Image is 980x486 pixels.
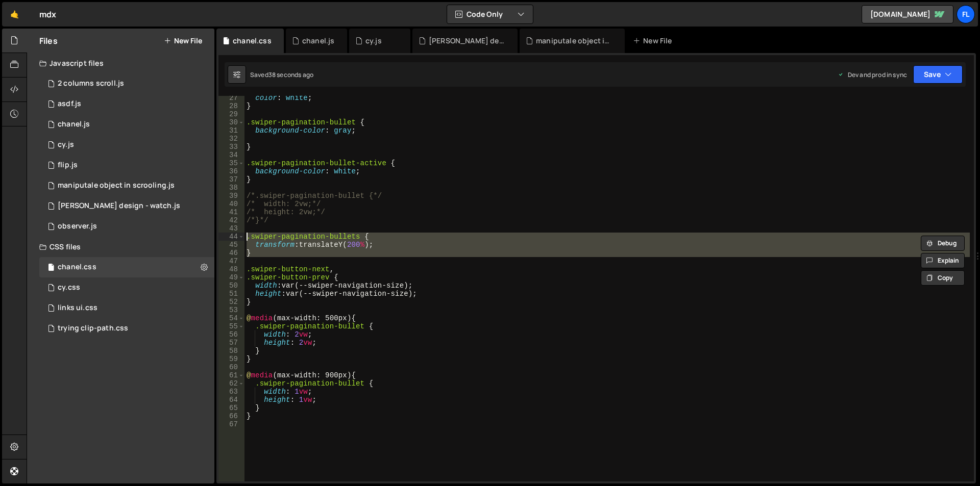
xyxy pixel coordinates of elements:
div: 54 [218,314,244,322]
div: 30 [218,118,244,126]
div: 14087/45251.css [39,257,214,277]
div: 48 [218,265,244,273]
div: [PERSON_NAME] design - watch.js [58,201,180,211]
div: 53 [218,306,244,314]
div: links ui.css [58,303,97,313]
div: 14087/36530.js [39,73,214,94]
div: 14087/36990.js [39,216,214,237]
div: chanel.css [233,36,272,46]
div: CSS files [27,237,214,257]
div: 45 [218,241,244,249]
div: 28 [218,102,244,110]
div: trying clip-path.css [58,324,128,333]
div: 57 [218,339,244,347]
div: mdx [39,8,56,20]
div: 60 [218,363,244,371]
div: 66 [218,412,244,420]
div: 36 [218,167,244,175]
button: Code Only [447,5,533,23]
h2: Files [39,35,58,46]
div: 14087/37273.js [39,155,214,175]
div: Saved [250,70,313,79]
div: [PERSON_NAME] design - watch.js [429,36,505,46]
div: 43 [218,224,244,233]
div: chanel.js [302,36,334,46]
a: fl [957,5,975,23]
div: cy.js [365,36,382,46]
div: 67 [218,420,244,428]
div: 14087/44196.css [39,277,214,298]
div: flip.js [58,161,78,170]
div: 59 [218,355,244,363]
div: 38 seconds ago [268,70,313,79]
div: 27 [218,94,244,102]
div: Dev and prod in sync [838,70,907,79]
div: Javascript files [27,53,214,73]
button: Explain [921,253,965,268]
div: 61 [218,371,244,379]
div: 35 [218,159,244,167]
div: 51 [218,290,244,298]
div: 52 [218,298,244,306]
div: maniputale object in scrooling.js [536,36,612,46]
div: 44 [218,233,244,241]
div: 55 [218,322,244,330]
div: 41 [218,208,244,216]
div: 46 [218,249,244,257]
div: 34 [218,151,244,159]
div: 14087/37841.css [39,298,214,318]
div: cy.js [58,140,74,149]
div: New File [633,36,676,46]
div: 38 [218,184,244,192]
div: 33 [218,143,244,151]
div: cy.css [58,283,80,292]
button: Debug [921,236,965,251]
div: 14087/45247.js [39,114,214,135]
button: Save [913,65,963,84]
div: 39 [218,192,244,200]
div: observer.js [58,222,97,231]
div: 64 [218,396,244,404]
div: 47 [218,257,244,265]
div: 63 [218,388,244,396]
a: [DOMAIN_NAME] [862,5,953,23]
a: 🤙 [2,2,27,27]
div: 37 [218,175,244,184]
div: 14087/36120.js [39,175,214,196]
div: 14087/44148.js [39,135,214,155]
div: 31 [218,126,244,135]
div: 42 [218,216,244,224]
div: 56 [218,330,244,339]
div: 14087/36400.css [39,318,214,339]
button: Copy [921,270,965,286]
div: 14087/43937.js [39,94,214,114]
div: 58 [218,347,244,355]
div: chanel.css [58,263,96,272]
div: 40 [218,200,244,208]
div: 65 [218,404,244,412]
div: 2 columns scroll.js [58,79,124,88]
div: chanel.js [58,120,90,129]
div: 62 [218,379,244,388]
div: 14087/35941.js [39,196,214,216]
div: 49 [218,273,244,282]
button: New File [164,37,202,45]
div: 50 [218,282,244,290]
div: 32 [218,135,244,143]
div: maniputale object in scrooling.js [58,181,175,190]
div: 29 [218,110,244,118]
div: asdf.js [58,99,81,109]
